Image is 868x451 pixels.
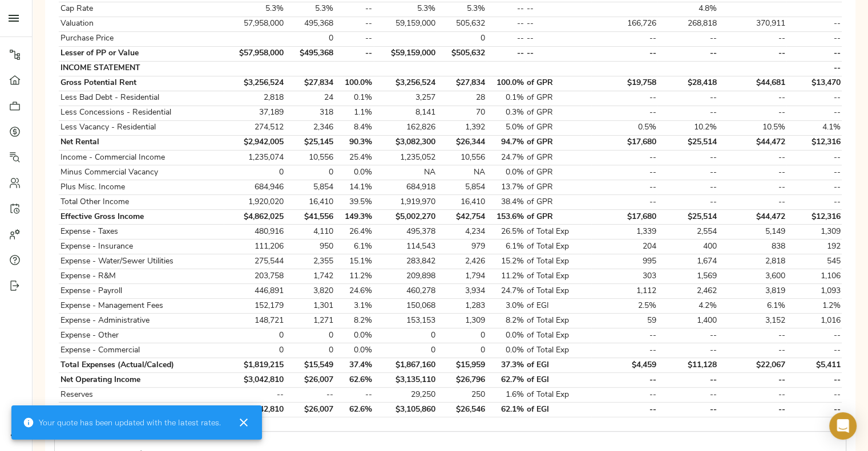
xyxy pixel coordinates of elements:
td: Valuation [59,17,224,31]
td: 1,283 [437,299,486,314]
td: 275,544 [224,254,285,269]
td: -- [786,46,842,61]
td: 303 [591,269,657,284]
td: 979 [437,239,486,254]
td: 0.0% [334,343,373,358]
td: $22,067 [718,358,787,373]
td: 0 [224,328,285,343]
td: 5.3% [285,2,334,17]
td: 460,278 [374,284,437,299]
td: -- [657,343,718,358]
td: 59 [591,314,657,328]
td: -- [591,373,657,388]
td: 0 [285,328,334,343]
td: 15.2% [487,254,526,269]
td: 2,426 [437,254,486,269]
td: 24.7% [487,151,526,165]
td: 495,378 [374,225,437,239]
td: 2,554 [657,225,718,239]
td: 5.0% [487,120,526,135]
td: $5,002,270 [374,210,437,225]
td: of EGI [526,358,592,373]
td: Total Expenses (Actual/Calced) [59,358,224,373]
td: 1,093 [786,284,842,299]
td: 3,819 [718,284,787,299]
td: 153,153 [374,314,437,328]
td: 16,410 [285,195,334,210]
td: 274,512 [224,120,285,135]
td: -- [718,180,787,195]
td: 24.6% [334,284,373,299]
td: -- [657,105,718,120]
td: 5,854 [437,180,486,195]
td: 59,159,000 [374,17,437,31]
td: 5.3% [374,2,437,17]
td: $3,042,810 [224,373,285,388]
td: 0 [437,31,486,46]
td: Income - Commercial Income [59,151,224,165]
td: Expense - Taxes [59,225,224,239]
td: 1,235,074 [224,151,285,165]
td: 14.1% [334,180,373,195]
td: 11.2% [487,269,526,284]
td: $13,470 [786,76,842,91]
td: Expense - Insurance [59,239,224,254]
td: 152,179 [224,299,285,314]
td: -- [786,151,842,165]
img: logo [11,413,22,436]
td: NA [437,165,486,180]
td: 6.1% [487,239,526,254]
td: 446,891 [224,284,285,299]
td: of Total Exp [526,225,592,239]
td: -- [786,91,842,105]
td: 0 [374,328,437,343]
td: -- [487,17,526,31]
td: 1.1% [334,105,373,120]
td: 838 [718,239,787,254]
td: -- [657,31,718,46]
td: $44,472 [718,210,787,225]
td: $11,128 [657,358,718,373]
td: -- [334,2,373,17]
td: 100.0% [334,76,373,91]
td: of GPR [526,135,592,150]
td: of GPR [526,76,592,91]
td: $42,754 [437,210,486,225]
td: $3,135,110 [374,373,437,388]
td: Cap Rate [59,2,224,17]
td: 0 [374,343,437,358]
td: $2,942,005 [224,135,285,150]
td: -- [786,17,842,31]
td: Net Operating Income [59,373,224,388]
td: -- [657,195,718,210]
td: INCOME STATEMENT [59,61,224,76]
td: 684,946 [224,180,285,195]
td: -- [591,46,657,61]
td: 16,410 [437,195,486,210]
td: 283,842 [374,254,437,269]
td: 57,958,000 [224,17,285,31]
td: 10.2% [657,120,718,135]
td: -- [591,31,657,46]
td: -- [786,195,842,210]
td: 100.0% [487,76,526,91]
td: 1,569 [657,269,718,284]
td: 0 [224,343,285,358]
td: 90.3% [334,135,373,150]
td: $41,556 [285,210,334,225]
td: $27,834 [437,76,486,91]
td: -- [718,105,787,120]
td: Expense - Commercial [59,343,224,358]
td: 37.3% [487,358,526,373]
td: 480,916 [224,225,285,239]
td: 4.2% [657,299,718,314]
td: -- [657,180,718,195]
td: 11.2% [334,269,373,284]
td: $26,796 [437,373,486,388]
td: 5,854 [285,180,334,195]
td: 0.0% [334,165,373,180]
td: 1.2% [786,299,842,314]
td: 8,141 [374,105,437,120]
td: 1,742 [285,269,334,284]
td: $26,007 [285,373,334,388]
